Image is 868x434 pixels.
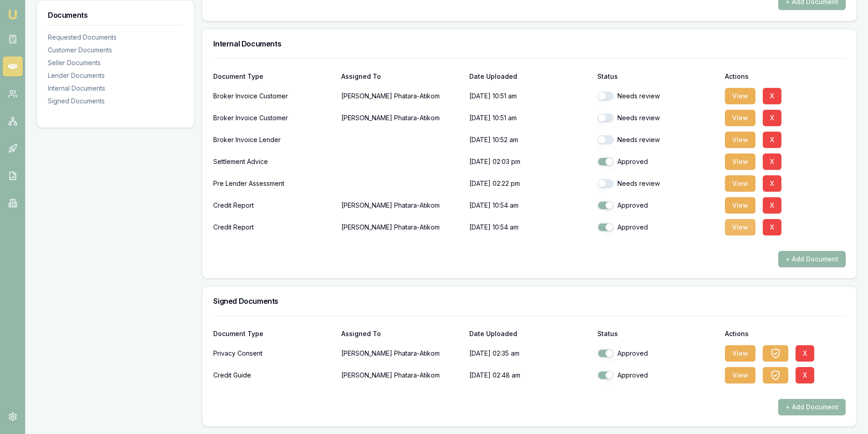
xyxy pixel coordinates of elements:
button: X [763,88,781,104]
div: Broker Invoice Customer [213,87,334,105]
div: Needs review [597,135,718,144]
button: View [725,175,755,192]
div: Actions [725,331,846,337]
p: [DATE] 02:03 pm [469,153,590,171]
div: Needs review [597,113,718,123]
div: Internal Documents [48,84,183,93]
button: View [725,88,755,104]
p: [PERSON_NAME] Phatara-Atikom [341,196,462,214]
div: Approved [597,201,718,210]
div: Customer Documents [48,46,183,55]
div: Assigned To [341,73,462,80]
button: X [763,132,781,148]
button: X [763,110,781,126]
div: Broker Invoice Customer [213,109,334,127]
button: X [796,345,814,362]
p: [PERSON_NAME] Phatara-Atikom [341,366,462,384]
button: X [763,197,781,214]
h3: Documents [48,11,183,19]
p: [DATE] 10:54 am [469,196,590,214]
p: [DATE] 02:35 am [469,344,590,363]
div: Needs review [597,179,718,188]
div: Document Type [213,73,334,80]
div: Needs review [597,92,718,101]
button: View [725,132,755,148]
h3: Internal Documents [213,40,846,47]
div: Assigned To [341,331,462,337]
p: [PERSON_NAME] Phatara-Atikom [341,109,462,127]
div: Broker Invoice Lender [213,131,334,149]
button: View [725,197,755,214]
p: [DATE] 02:22 pm [469,174,590,193]
div: Credit Guide [213,366,334,384]
button: + Add Document [778,399,846,415]
div: Date Uploaded [469,73,590,80]
button: View [725,110,755,126]
button: View [725,345,755,362]
p: [DATE] 02:48 am [469,366,590,384]
div: Credit Report [213,218,334,236]
div: Credit Report [213,196,334,214]
div: Privacy Consent [213,344,334,363]
div: Settlement Advice [213,153,334,171]
div: Date Uploaded [469,331,590,337]
button: View [725,153,755,170]
div: Approved [597,223,718,232]
img: emu-icon-u.png [7,9,18,20]
p: [PERSON_NAME] Phatara-Atikom [341,218,462,236]
div: Pre Lender Assessment [213,174,334,193]
div: Approved [597,157,718,166]
p: [DATE] 10:54 am [469,218,590,236]
p: [PERSON_NAME] Phatara-Atikom [341,87,462,105]
div: Seller Documents [48,58,183,67]
div: Signed Documents [48,97,183,106]
div: Approved [597,349,718,358]
div: Requested Documents [48,33,183,42]
div: Document Type [213,331,334,337]
div: Approved [597,371,718,380]
p: [DATE] 10:51 am [469,109,590,127]
p: [DATE] 10:51 am [469,87,590,105]
button: View [725,367,755,383]
div: Status [597,73,718,80]
button: X [763,153,781,170]
p: [PERSON_NAME] Phatara-Atikom [341,344,462,363]
button: + Add Document [778,251,846,267]
button: View [725,219,755,235]
div: Status [597,331,718,337]
button: X [763,175,781,192]
button: X [796,367,814,383]
button: X [763,219,781,235]
h3: Signed Documents [213,297,846,305]
div: Actions [725,73,846,80]
div: Lender Documents [48,71,183,80]
p: [DATE] 10:52 am [469,131,590,149]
